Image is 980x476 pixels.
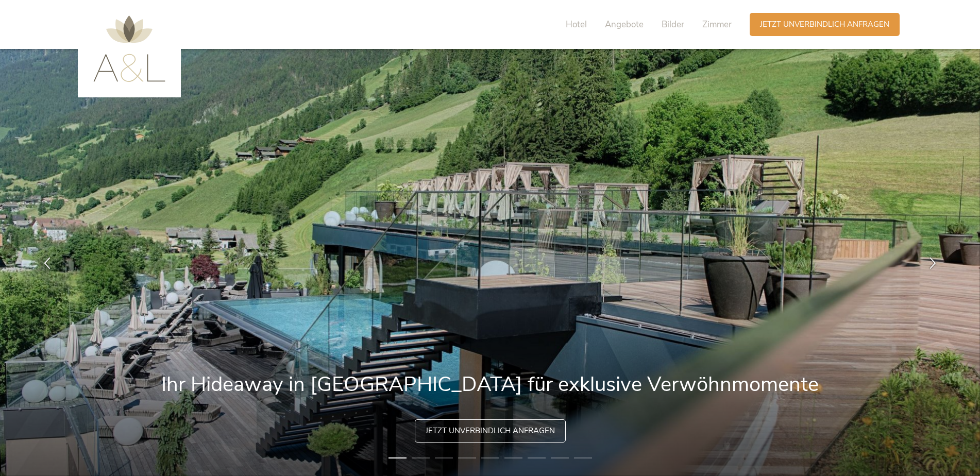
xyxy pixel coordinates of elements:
span: Hotel [566,19,587,30]
span: Zimmer [702,19,732,30]
span: Jetzt unverbindlich anfragen [426,426,555,436]
span: Angebote [605,19,644,30]
span: Jetzt unverbindlich anfragen [760,19,889,30]
span: Bilder [662,19,684,30]
img: AMONTI & LUNARIS Wellnessresort [93,15,165,82]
